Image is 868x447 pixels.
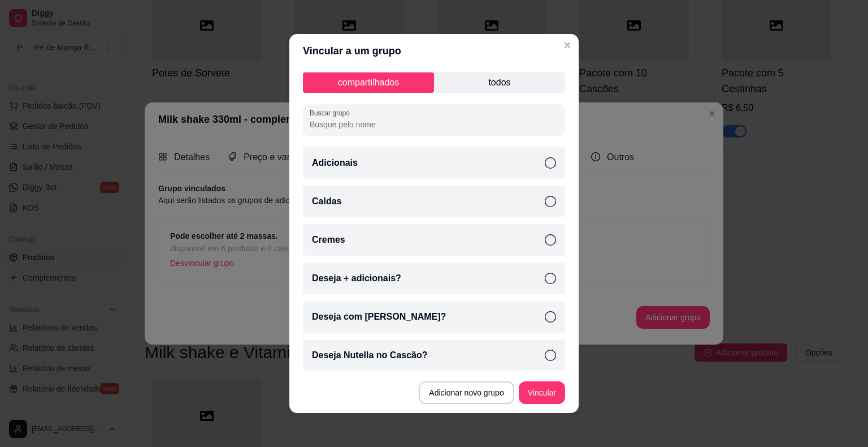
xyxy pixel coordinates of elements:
[312,310,446,324] p: Deseja com [PERSON_NAME]?
[312,233,345,247] p: Cremes
[310,108,354,118] label: Buscar grupo
[558,36,576,54] button: Close
[312,156,358,170] p: Adicionais
[312,349,428,362] p: Deseja Nutella no Cascão?
[519,381,565,404] button: Vincular
[303,72,434,93] p: compartilhados
[419,381,514,404] button: Adicionar novo grupo
[310,119,558,130] input: Buscar grupo
[289,34,579,68] header: Vincular a um grupo
[312,272,401,285] p: Deseja + adicionais?
[312,195,341,208] p: Caldas
[434,72,565,93] p: todos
